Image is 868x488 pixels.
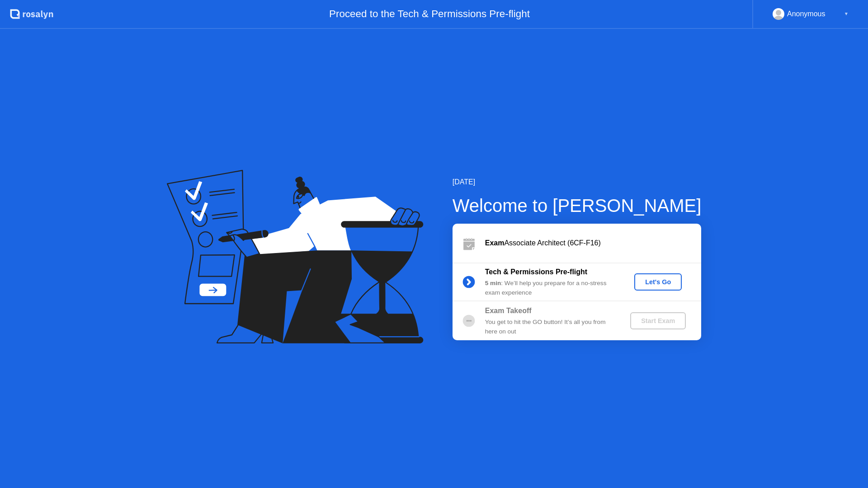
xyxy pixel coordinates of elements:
div: Anonymous [787,8,826,20]
button: Start Exam [630,312,686,329]
div: ▼ [844,8,849,20]
div: Start Exam [634,317,682,324]
div: Let's Go [638,278,678,286]
b: Tech & Permissions Pre-flight [485,268,587,276]
button: Let's Go [634,273,682,291]
b: 5 min [485,280,501,286]
b: Exam Takeoff [485,307,532,314]
div: Welcome to [PERSON_NAME] [453,192,702,219]
div: You get to hit the GO button! It’s all you from here on out [485,318,615,336]
div: Associate Architect (6CF-F16) [485,238,701,249]
div: [DATE] [453,177,702,188]
b: Exam [485,239,505,247]
div: : We’ll help you prepare for a no-stress exam experience [485,279,615,297]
